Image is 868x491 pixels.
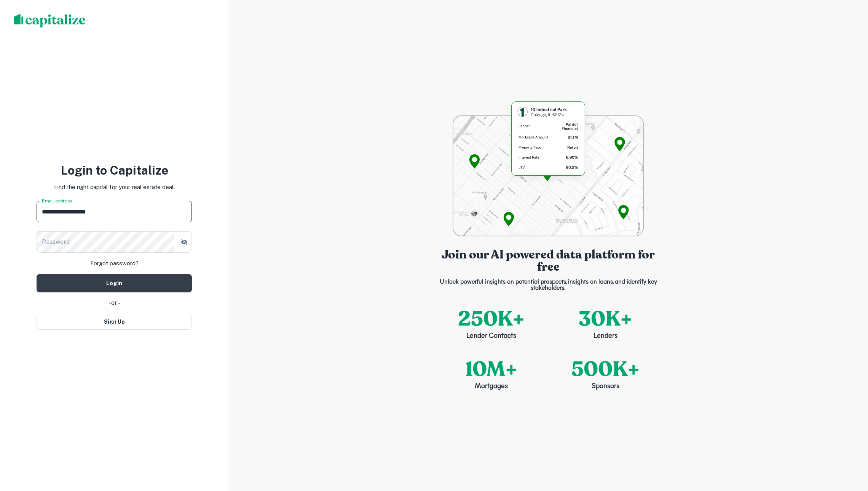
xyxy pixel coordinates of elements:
[830,430,868,467] iframe: Chat Widget
[458,303,525,334] p: 250K+
[571,354,640,385] p: 500K+
[592,382,619,392] p: Sponsors
[434,249,662,273] p: Join our AI powered data platform for free
[37,274,192,292] button: Login
[37,298,192,308] div: - or -
[466,331,516,342] p: Lender Contacts
[465,354,517,385] p: 10M+
[14,14,86,27] img: capitalize-logo.png
[453,99,643,236] img: login-bg
[90,259,139,268] a: Forgot password?
[594,331,617,342] p: Lenders
[54,183,175,192] p: Find the right capital for your real estate deal.
[37,161,192,180] h3: Login to Capitalize
[42,197,72,204] label: Email address
[37,314,192,330] button: Sign Up
[434,279,662,291] p: Unlock powerful insights on potential prospects, insights on loans, and identify key stakeholders.
[475,382,508,392] p: Mortgages
[579,303,632,334] p: 30K+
